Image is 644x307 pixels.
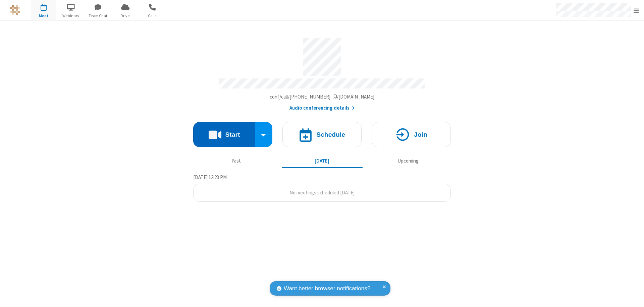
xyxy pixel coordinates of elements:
[58,13,84,19] span: Webinars
[113,13,138,19] span: Drive
[196,155,277,167] button: Past
[372,122,451,147] button: Join
[270,93,375,101] button: Copy my meeting room linkCopy my meeting room link
[289,104,355,112] button: Audio conferencing details
[282,155,363,167] button: [DATE]
[255,122,273,147] div: Start conference options
[193,33,451,112] section: Account details
[193,173,451,202] section: Today's Meetings
[193,122,255,147] button: Start
[225,131,240,138] h4: Start
[270,94,375,100] span: Copy my meeting room link
[316,131,345,138] h4: Schedule
[86,13,111,19] span: Team Chat
[10,5,20,15] img: QA Selenium DO NOT DELETE OR CHANGE
[627,290,639,302] iframe: Chat
[193,174,227,180] span: [DATE] 12:23 PM
[31,13,56,19] span: Meet
[368,155,448,167] button: Upcoming
[289,189,355,196] span: No meetings scheduled [DATE]
[140,13,165,19] span: Calls
[284,284,370,293] span: Want better browser notifications?
[414,131,427,138] h4: Join
[282,122,362,147] button: Schedule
